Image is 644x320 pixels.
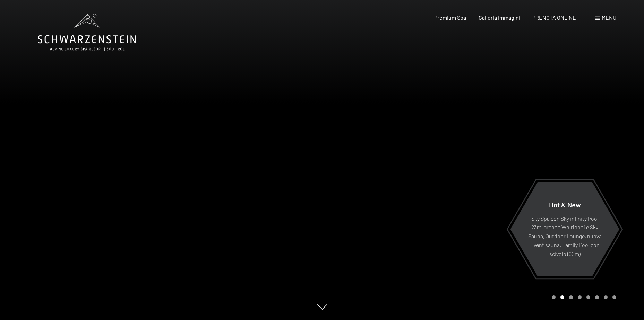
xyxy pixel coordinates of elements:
[434,14,466,21] a: Premium Spa
[612,295,616,299] div: Carousel Page 8
[602,14,616,21] span: Menu
[549,295,616,299] div: Carousel Pagination
[479,14,520,21] a: Galleria immagini
[604,295,608,299] div: Carousel Page 7
[569,295,573,299] div: Carousel Page 3
[510,181,620,277] a: Hot & New Sky Spa con Sky infinity Pool 23m, grande Whirlpool e Sky Sauna, Outdoor Lounge, nuova ...
[527,214,602,258] p: Sky Spa con Sky infinity Pool 23m, grande Whirlpool e Sky Sauna, Outdoor Lounge, nuova Event saun...
[532,14,576,21] a: PRENOTA ONLINE
[560,295,564,299] div: Carousel Page 2 (Current Slide)
[552,295,556,299] div: Carousel Page 1
[595,295,599,299] div: Carousel Page 6
[586,295,590,299] div: Carousel Page 5
[549,200,581,208] span: Hot & New
[578,295,582,299] div: Carousel Page 4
